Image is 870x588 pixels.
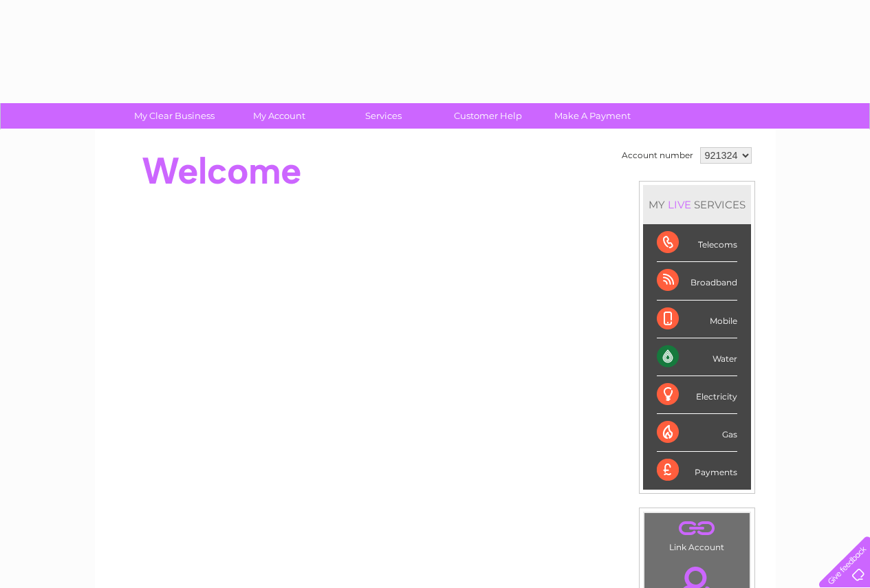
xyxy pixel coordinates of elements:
[644,512,750,556] td: Link Account
[657,301,737,338] div: Mobile
[222,103,336,129] a: My Account
[643,185,751,224] div: MY SERVICES
[657,414,737,452] div: Gas
[657,262,737,300] div: Broadband
[657,338,737,376] div: Water
[327,103,440,129] a: Services
[648,516,746,541] a: .
[618,144,697,167] td: Account number
[657,452,737,489] div: Payments
[431,103,545,129] a: Customer Help
[657,376,737,414] div: Electricity
[118,103,231,129] a: My Clear Business
[665,198,694,211] div: LIVE
[536,103,649,129] a: Make A Payment
[657,224,737,262] div: Telecoms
